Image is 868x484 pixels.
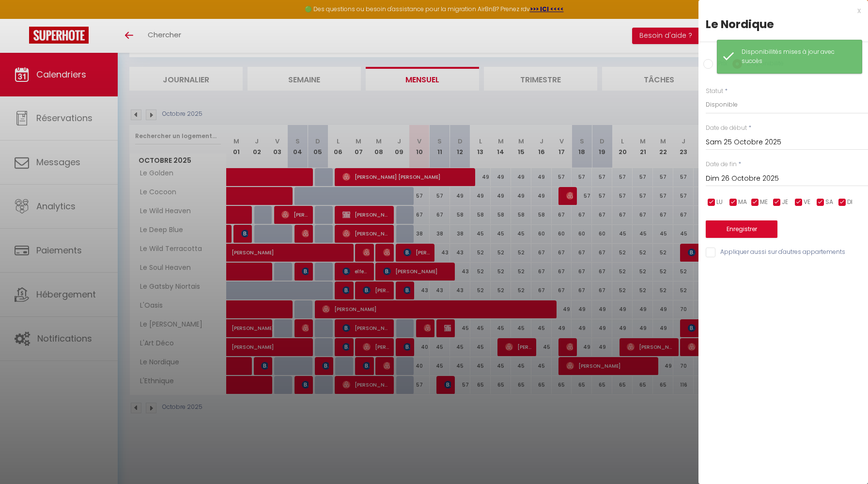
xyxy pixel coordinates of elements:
span: SA [825,198,833,207]
span: MA [738,198,747,207]
label: Prix [713,59,728,70]
span: LU [716,198,723,207]
label: Date de fin [706,160,737,169]
span: JE [782,198,788,207]
span: DI [847,198,852,207]
label: Date de début [706,124,747,133]
div: Le Nordique [706,16,861,32]
span: VE [804,198,810,207]
button: Enregistrer [706,220,777,238]
div: Disponibilités mises à jour avec succès [742,47,852,66]
label: Statut [706,87,723,96]
span: ME [760,198,768,207]
div: x [698,5,861,16]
